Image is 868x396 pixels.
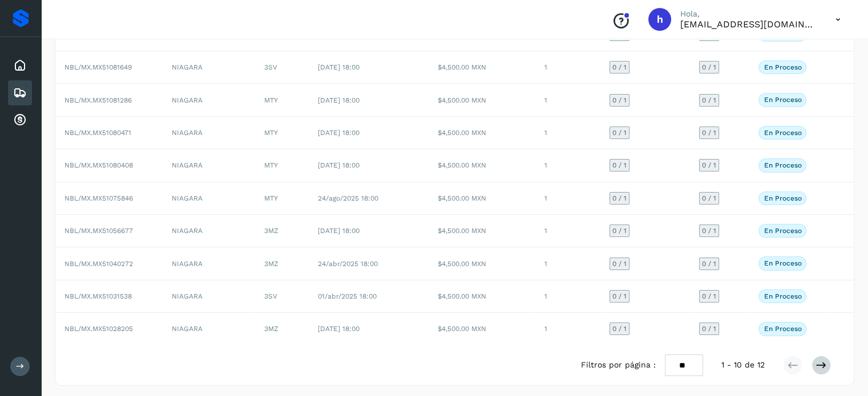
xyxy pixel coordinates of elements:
[163,247,256,280] td: NIAGARA
[64,325,133,333] span: NBL/MX.MX51028205
[64,227,133,235] span: NBL/MX.MX51056677
[764,325,801,333] p: En proceso
[612,293,627,300] span: 0 / 1
[318,292,377,300] span: 01/abr/2025 18:00
[64,63,132,71] span: NBL/MX.MX51081649
[318,161,360,169] span: [DATE] 18:00
[163,280,256,313] td: NIAGARA
[255,84,309,116] td: MTY
[581,359,656,371] span: Filtros por página :
[255,51,309,84] td: 3SV
[535,215,600,247] td: 1
[429,149,536,182] td: $4,500.00 MXN
[8,53,32,78] div: Inicio
[8,80,32,105] div: Embarques
[163,215,256,247] td: NIAGARA
[255,117,309,149] td: MTY
[8,108,32,133] div: Cuentas por cobrar
[612,162,627,169] span: 0 / 1
[429,313,536,345] td: $4,500.00 MXN
[64,260,133,268] span: NBL/MX.MX51040272
[429,215,536,247] td: $4,500.00 MXN
[764,63,801,71] p: En proceso
[255,247,309,280] td: 3MZ
[764,194,801,202] p: En proceso
[64,96,132,104] span: NBL/MX.MX51081286
[702,162,716,169] span: 0 / 1
[702,325,716,332] span: 0 / 1
[702,64,716,71] span: 0 / 1
[163,149,256,182] td: NIAGARA
[318,96,360,104] span: [DATE] 18:00
[255,313,309,345] td: 3MZ
[535,117,600,149] td: 1
[318,194,378,202] span: 24/ago/2025 18:00
[535,149,600,182] td: 1
[429,51,536,84] td: $4,500.00 MXN
[702,227,716,234] span: 0 / 1
[702,195,716,202] span: 0 / 1
[680,9,817,19] p: Hola,
[535,84,600,116] td: 1
[702,129,716,136] span: 0 / 1
[612,129,627,136] span: 0 / 1
[764,96,801,104] p: En proceso
[255,215,309,247] td: 3MZ
[255,149,309,182] td: MTY
[721,359,765,371] span: 1 - 10 de 12
[535,247,600,280] td: 1
[764,129,801,137] p: En proceso
[535,313,600,345] td: 1
[318,227,360,235] span: [DATE] 18:00
[429,117,536,149] td: $4,500.00 MXN
[163,51,256,84] td: NIAGARA
[64,292,132,300] span: NBL/MX.MX51031538
[680,19,817,30] p: hpichardo@karesan.com.mx
[612,325,627,332] span: 0 / 1
[535,51,600,84] td: 1
[163,117,256,149] td: NIAGARA
[612,195,627,202] span: 0 / 1
[255,280,309,313] td: 3SV
[702,260,716,267] span: 0 / 1
[163,84,256,116] td: NIAGARA
[64,161,133,169] span: NBL/MX.MX51080408
[64,194,133,202] span: NBL/MX.MX51075846
[612,227,627,234] span: 0 / 1
[429,280,536,313] td: $4,500.00 MXN
[318,63,360,71] span: [DATE] 18:00
[429,84,536,116] td: $4,500.00 MXN
[764,259,801,267] p: En proceso
[702,97,716,104] span: 0 / 1
[612,64,627,71] span: 0 / 1
[163,182,256,215] td: NIAGARA
[429,247,536,280] td: $4,500.00 MXN
[535,280,600,313] td: 1
[318,325,360,333] span: [DATE] 18:00
[163,313,256,345] td: NIAGARA
[764,292,801,300] p: En proceso
[612,97,627,104] span: 0 / 1
[702,293,716,300] span: 0 / 1
[255,182,309,215] td: MTY
[612,260,627,267] span: 0 / 1
[764,227,801,235] p: En proceso
[764,161,801,169] p: En proceso
[64,129,131,137] span: NBL/MX.MX51080471
[429,182,536,215] td: $4,500.00 MXN
[318,129,360,137] span: [DATE] 18:00
[535,182,600,215] td: 1
[318,260,378,268] span: 24/abr/2025 18:00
